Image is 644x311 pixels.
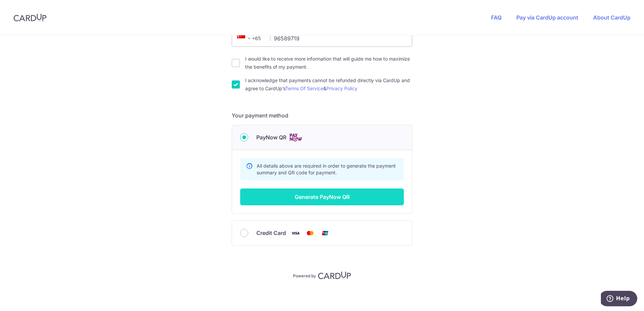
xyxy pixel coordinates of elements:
[318,229,332,237] img: Union Pay
[289,229,302,237] img: Visa
[256,229,286,237] span: Credit Card
[293,272,316,279] p: Powered by
[240,229,404,237] div: Credit Card Visa Mastercard Union Pay
[491,14,502,21] a: FAQ
[318,271,351,279] img: CardUp
[601,291,637,308] iframe: Opens a widget where you can find more information
[240,133,404,142] div: PayNow QR Cards logo
[245,76,412,93] label: I acknowledge that payments cannot be refunded directly via CardUp and agree to CardUp’s &
[593,14,631,21] a: About CardUp
[303,229,317,237] img: Mastercard
[289,133,302,142] img: Cards logo
[13,13,46,22] img: CardUp
[235,34,265,42] span: +65
[240,188,404,205] button: Generate PayNow QR
[326,85,357,91] a: Privacy Policy
[516,14,578,21] a: Pay via CardUp account
[232,111,412,119] h5: Your payment method
[285,85,323,91] a: Terms Of Service
[257,163,396,175] span: All details above are required in order to generate the payment summary and QR code for payment.
[245,55,412,71] label: I would like to receive more information that will guide me how to maximize the benefits of my pa...
[256,133,286,141] span: PayNow QR
[237,34,253,42] span: +65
